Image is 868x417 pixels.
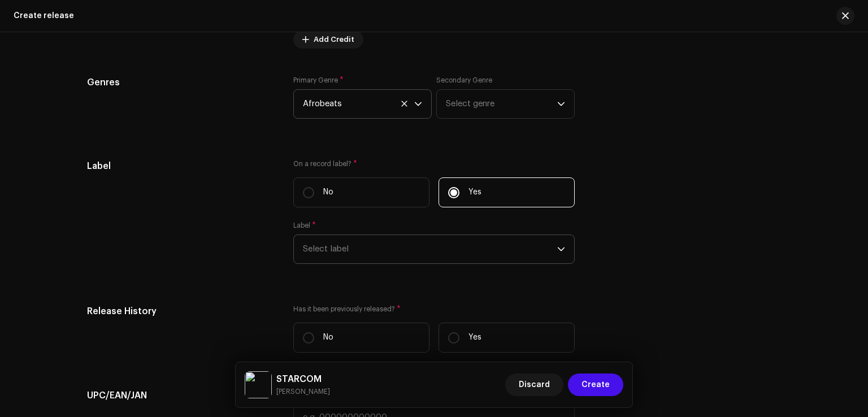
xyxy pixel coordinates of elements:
[303,90,414,118] span: Afrobeats
[568,373,623,396] button: Create
[519,373,550,396] span: Discard
[293,76,344,85] label: Primary Genre
[87,305,275,318] h5: Release History
[414,90,422,118] div: dropdown trigger
[323,332,333,344] p: No
[293,159,575,168] label: On a record label?
[276,372,330,386] h5: STARCOM
[436,76,492,85] label: Secondary Genre
[505,373,563,396] button: Discard
[293,221,316,230] label: Label
[446,90,557,118] span: Select genre
[557,235,565,263] div: dropdown trigger
[245,371,272,398] img: b25a8653-e35b-445a-a4d7-95e0c91acb2a
[581,373,610,396] span: Create
[314,28,354,51] span: Add Credit
[276,386,330,397] small: STARCOM
[323,186,333,198] p: No
[87,389,275,402] h5: UPC/EAN/JAN
[87,76,275,89] h5: Genres
[303,235,557,263] span: Select label
[293,31,363,49] button: Add Credit
[468,332,481,344] p: Yes
[468,186,481,198] p: Yes
[557,90,565,118] div: dropdown trigger
[87,159,275,173] h5: Label
[293,305,575,314] label: Has it been previously released?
